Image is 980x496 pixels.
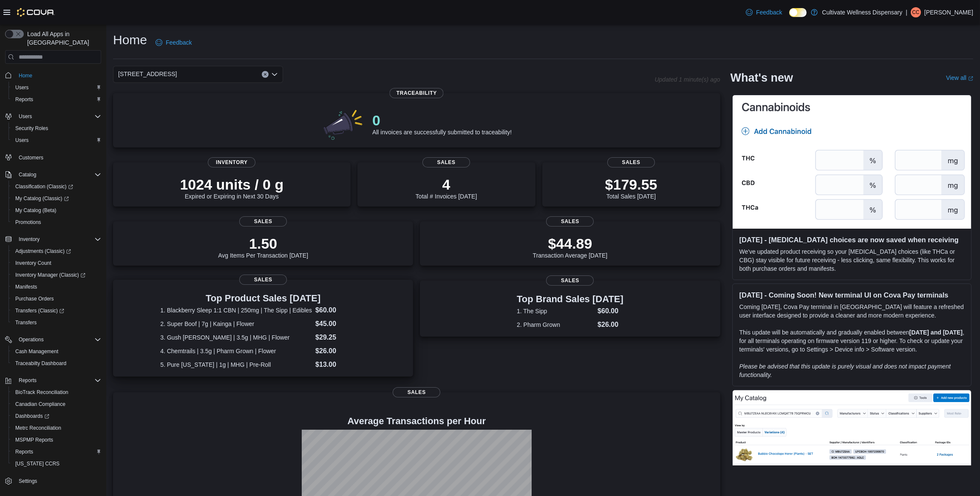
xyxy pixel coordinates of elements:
[372,112,512,136] div: All invoices are successfully submitted to traceability!
[8,293,105,305] button: Purchase Orders
[19,113,32,120] span: Users
[8,410,105,422] a: Dashboards
[742,4,785,21] a: Feedback
[15,476,40,486] a: Settings
[315,360,366,370] dd: $13.00
[15,319,37,326] span: Transfers
[15,153,47,163] a: Customers
[12,205,60,215] a: My Catalog (Beta)
[15,207,57,214] span: My Catalog (Beta)
[15,260,51,266] span: Inventory Count
[416,176,477,193] p: 4
[12,123,101,133] span: Security Roles
[12,306,68,316] a: Transfers (Classic)
[15,71,36,81] a: Home
[654,76,720,83] p: Updated 1 minute(s) ago
[8,257,105,269] button: Inventory Count
[19,377,37,384] span: Reports
[12,205,101,215] span: My Catalog (Beta)
[12,423,101,433] span: Metrc Reconciliation
[12,135,101,145] span: Users
[8,346,105,357] button: Cash Management
[8,281,105,293] button: Manifests
[739,328,964,354] p: This update will be automatically and gradually enabled between , for all terminals operating on ...
[180,176,283,200] div: Expired or Expiring in Next 30 Days
[12,447,101,457] span: Reports
[218,235,308,252] p: 1.50
[12,258,55,268] a: Inventory Count
[12,411,53,421] a: Dashboards
[15,375,101,385] span: Reports
[8,82,105,94] button: Users
[8,122,105,134] button: Security Roles
[239,275,287,285] span: Sales
[12,317,40,328] a: Transfers
[12,387,72,397] a: BioTrack Reconciliation
[739,363,951,378] em: Please be advised that this update is purely visual and does not impact payment functionality.
[12,358,70,368] a: Traceabilty Dashboard
[12,435,101,445] span: MSPMP Reports
[2,111,105,122] button: Users
[12,435,57,445] a: MSPMP Reports
[118,69,177,79] span: [STREET_ADDRESS]
[756,8,782,17] span: Feedback
[15,234,43,244] button: Inventory
[152,34,195,51] a: Feedback
[372,112,512,129] p: 0
[113,31,147,48] h1: Home
[315,346,366,356] dd: $26.00
[15,183,73,190] span: Classification (Classic)
[546,216,594,227] span: Sales
[517,294,623,304] h3: Top Brand Sales [DATE]
[19,154,43,161] span: Customers
[12,459,63,469] a: [US_STATE] CCRS
[8,181,105,193] a: Classification (Classic)
[15,460,59,467] span: [US_STATE] CCRS
[15,195,69,202] span: My Catalog (Classic)
[19,171,36,178] span: Catalog
[422,157,470,167] span: Sales
[8,422,105,434] button: Metrc Reconciliation
[2,233,105,245] button: Inventory
[15,234,101,244] span: Inventory
[607,157,655,167] span: Sales
[120,416,714,426] h4: Average Transactions per Hour
[912,7,919,17] span: CC
[180,176,283,193] p: 1024 units / 0 g
[416,176,477,200] div: Total # Invoices [DATE]
[166,38,192,47] span: Feedback
[605,176,657,193] p: $179.55
[12,399,69,409] a: Canadian Compliance
[160,347,312,355] dt: 4. Chemtrails | 3.5g | Pharm Grown | Flower
[15,111,35,122] button: Users
[605,176,657,200] div: Total Sales [DATE]
[262,71,269,78] button: Clear input
[8,305,105,317] a: Transfers (Classic)
[12,423,65,433] a: Metrc Reconciliation
[160,360,312,369] dt: 5. Pure [US_STATE] | 1g | MHG | Pre-Roll
[15,295,54,302] span: Purchase Orders
[15,137,28,144] span: Users
[8,216,105,228] button: Promotions
[12,217,45,227] a: Promotions
[15,448,33,455] span: Reports
[15,401,65,408] span: Canadian Compliance
[15,375,40,385] button: Reports
[321,107,365,141] img: 0
[12,82,32,93] a: Users
[911,7,921,17] div: Christopher Cochran
[24,30,101,47] span: Load All Apps in [GEOGRAPHIC_DATA]
[12,135,32,145] a: Users
[12,346,101,357] span: Cash Management
[271,71,278,78] button: Open list of options
[8,357,105,369] button: Traceabilty Dashboard
[2,475,105,487] button: Settings
[12,123,51,133] a: Security Roles
[2,151,105,164] button: Customers
[12,411,101,421] span: Dashboards
[2,334,105,346] button: Operations
[739,303,964,320] p: Coming [DATE], Cova Pay terminal in [GEOGRAPHIC_DATA] will feature a refreshed user interface des...
[12,294,57,304] a: Purchase Orders
[12,387,101,397] span: BioTrack Reconciliation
